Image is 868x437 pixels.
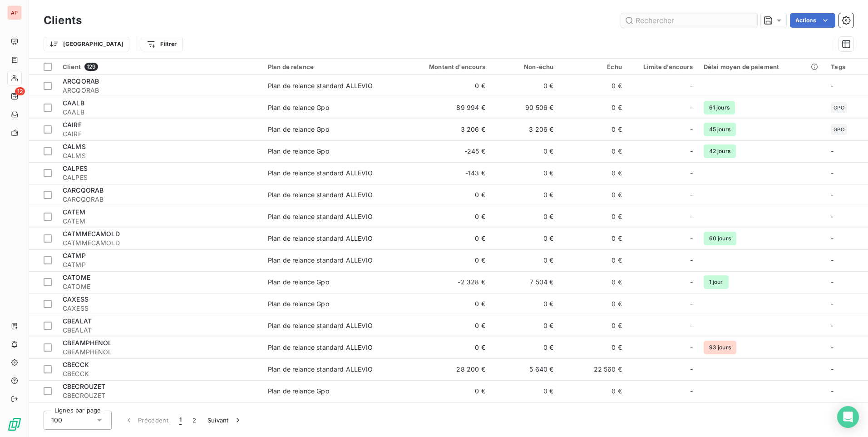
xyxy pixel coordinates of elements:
td: 0 € [491,402,559,424]
td: 0 € [559,271,627,293]
td: 5 640 € [491,358,559,380]
td: 0 € [399,315,491,337]
div: Plan de relance standard ALLEVIO [268,234,373,243]
span: 100 [51,416,62,425]
td: 0 € [491,380,559,402]
span: CBECROUZET [63,391,257,400]
td: 0 € [399,293,491,315]
span: ARCQORAB [63,86,257,95]
td: -245 € [399,140,491,162]
span: Client [63,63,81,70]
td: 0 € [399,206,491,228]
td: 0 € [399,184,491,206]
span: - [831,169,833,177]
td: 3 206 € [491,119,559,140]
span: CALMS [63,143,86,150]
span: - [690,256,693,265]
span: 129 [84,63,98,71]
span: - [831,343,833,351]
span: CATMMECAMOLD [63,230,120,238]
td: 0 € [559,249,627,271]
span: CALPES [63,173,257,182]
span: - [690,147,693,156]
td: 0 € [399,75,491,97]
td: 0 € [491,249,559,271]
td: 0 € [559,206,627,228]
span: - [690,81,693,90]
span: CAXESS [63,304,257,313]
img: Logo LeanPay [7,417,22,432]
td: 7 504 € [491,271,559,293]
span: - [831,365,833,373]
span: CALMS [63,151,257,160]
span: CATMP [63,260,257,269]
td: 0 € [399,249,491,271]
span: CARCQORAB [63,186,104,194]
span: CATMMECAMOLD [63,238,257,248]
span: GPO [833,105,844,110]
span: - [831,213,833,220]
span: - [690,299,693,308]
div: Plan de relance Gpo [268,125,329,134]
span: 60 jours [704,232,736,245]
div: Open Intercom Messenger [837,406,859,428]
td: -143 € [399,162,491,184]
div: Plan de relance standard ALLEVIO [268,365,373,374]
span: - [690,343,693,352]
div: Plan de relance standard ALLEVIO [268,212,373,221]
span: CATEM [63,217,257,226]
td: 21 120 € [559,402,627,424]
td: 0 € [491,162,559,184]
span: CBEALAT [63,317,92,325]
td: 0 € [559,228,627,249]
span: - [690,169,693,178]
span: CBEAMPHENOL [63,339,112,347]
td: 0 € [559,293,627,315]
td: 22 560 € [559,358,627,380]
span: 1 jour [704,275,729,289]
span: - [690,190,693,199]
div: Plan de relance standard ALLEVIO [268,256,373,265]
span: CALPES [63,164,88,172]
div: Plan de relance standard ALLEVIO [268,169,373,178]
span: CATOME [63,273,90,281]
div: Montant d'encours [404,63,485,70]
span: - [831,387,833,395]
span: - [831,147,833,155]
div: Limite d’encours [633,63,693,70]
td: 21 120 € [399,402,491,424]
span: - [831,256,833,264]
button: Actions [790,13,835,28]
span: - [690,103,693,112]
span: 12 [15,87,25,95]
div: Non-échu [496,63,554,70]
input: Rechercher [621,13,757,28]
td: 0 € [399,337,491,358]
span: CATEM [63,208,85,216]
td: 3 206 € [399,119,491,140]
div: Plan de relance standard ALLEVIO [268,81,373,90]
div: Plan de relance standard ALLEVIO [268,321,373,330]
span: - [831,300,833,308]
div: Plan de relance Gpo [268,103,329,112]
td: 0 € [559,140,627,162]
td: -2 328 € [399,271,491,293]
button: 2 [187,411,202,430]
span: 93 jours [704,341,736,354]
td: 0 € [491,75,559,97]
div: Plan de relance Gpo [268,278,329,287]
div: AP [7,5,22,20]
td: 28 200 € [399,358,491,380]
span: CBEALAT [63,326,257,335]
span: CBECCK [63,361,89,368]
td: 0 € [559,337,627,358]
div: Plan de relance standard ALLEVIO [268,343,373,352]
div: Plan de relance Gpo [268,147,329,156]
span: CARCQORAB [63,195,257,204]
td: 89 994 € [399,97,491,119]
span: - [831,278,833,286]
span: - [690,321,693,330]
button: Précédent [119,411,174,430]
span: - [831,82,833,89]
button: Suivant [202,411,248,430]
